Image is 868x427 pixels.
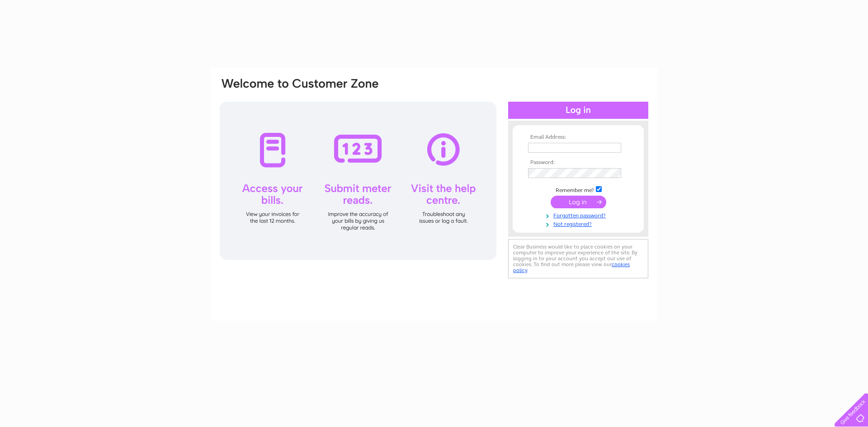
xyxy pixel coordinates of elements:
[528,211,631,219] a: Forgotten password?
[526,160,631,166] th: Password:
[526,185,631,194] td: Remember me?
[513,261,630,273] a: cookies policy
[526,134,631,141] th: Email Address:
[508,239,648,278] div: Clear Business would like to place cookies on your computer to improve your experience of the sit...
[551,196,606,208] input: Submit
[528,219,631,228] a: Not registered?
